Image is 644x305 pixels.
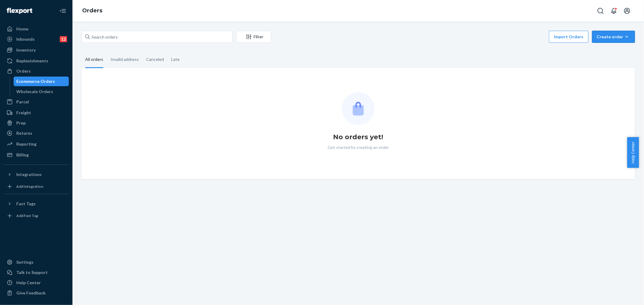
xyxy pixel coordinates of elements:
[16,259,34,265] div: Settings
[60,36,67,42] div: 12
[111,52,139,67] div: Invalid address
[549,31,588,43] button: Import Orders
[16,120,26,126] div: Prep
[4,24,69,34] a: Home
[16,213,38,218] div: Add Fast Tag
[4,182,69,191] a: Add Integration
[16,141,37,147] div: Reporting
[16,47,36,53] div: Inventory
[592,31,635,43] button: Create order
[342,92,375,125] img: Empty list
[236,31,271,43] button: Filter
[4,118,69,128] a: Prep
[4,288,69,298] button: Give Feedback
[621,5,633,17] button: Open account menu
[4,139,69,149] a: Reporting
[16,290,46,296] div: Give Feedback
[16,201,36,207] div: Fast Tags
[627,137,639,168] button: Help Center
[594,5,607,17] button: Open Search Box
[16,184,43,189] div: Add Integration
[4,150,69,160] a: Billing
[17,78,55,84] div: Ecommerce Orders
[328,144,389,150] p: Get started by creating an order
[16,58,48,64] div: Replenishments
[4,278,69,288] a: Help Center
[17,89,53,95] div: Wholesale Orders
[16,110,31,116] div: Freight
[16,36,35,42] div: Inbounds
[236,34,271,40] div: Filter
[57,5,69,17] button: Close Navigation
[171,52,180,67] div: Late
[14,87,69,96] a: Wholesale Orders
[4,45,69,55] a: Inventory
[82,31,232,43] input: Search orders
[77,2,107,20] ol: breadcrumbs
[7,8,32,14] img: Flexport logo
[16,130,32,136] div: Returns
[16,26,28,32] div: Home
[16,171,42,178] div: Integrations
[4,97,69,107] a: Parcel
[4,66,69,76] a: Orders
[4,34,69,44] a: Inbounds12
[16,99,29,105] div: Parcel
[608,5,620,17] button: Open notifications
[4,199,69,209] button: Fast Tags
[16,269,48,275] div: Talk to Support
[85,52,103,68] div: All orders
[14,77,69,86] a: Ecommerce Orders
[82,7,102,14] a: Orders
[333,132,383,142] h1: No orders yet!
[16,152,29,158] div: Billing
[4,211,69,221] a: Add Fast Tag
[4,257,69,267] a: Settings
[597,34,630,40] div: Create order
[16,68,31,74] div: Orders
[4,170,69,179] button: Integrations
[4,268,69,277] a: Talk to Support
[4,128,69,138] a: Returns
[4,108,69,118] a: Freight
[146,52,164,67] div: Canceled
[16,280,41,286] div: Help Center
[4,56,69,66] a: Replenishments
